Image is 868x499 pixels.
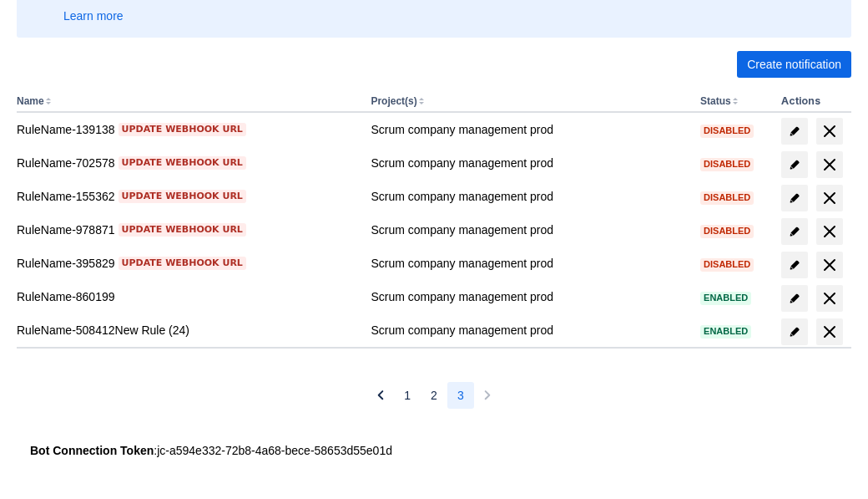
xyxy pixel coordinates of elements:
span: Enabled [700,327,751,336]
span: Disabled [700,126,754,135]
span: delete [820,121,840,141]
span: 3 [457,382,464,409]
div: Scrum company management prod [371,255,687,272]
button: Create notification [737,51,851,78]
span: delete [820,221,840,242]
span: delete [820,322,840,342]
div: Scrum company management prod [371,221,687,238]
span: Disabled [700,193,754,202]
span: edit [788,258,801,272]
span: Update webhook URL [122,190,243,203]
div: RuleName-978871 [17,221,357,238]
div: RuleName-155362 [17,188,357,205]
button: Name [17,95,44,107]
button: Previous [367,382,394,409]
span: edit [788,325,801,339]
a: Learn more [63,8,124,24]
span: edit [788,225,801,238]
div: Scrum company management prod [371,288,687,305]
strong: Bot Connection Token [30,444,154,457]
span: Disabled [700,227,754,236]
button: Page 3 [447,382,474,409]
span: Enabled [700,293,751,303]
div: RuleName-702578 [17,155,357,171]
span: 2 [431,382,437,409]
span: Update webhook URL [122,257,243,270]
div: Scrum company management prod [371,188,687,205]
span: Disabled [700,160,754,169]
div: RuleName-508412New Rule (24) [17,322,357,339]
div: Scrum company management prod [371,155,687,171]
div: : jc-a594e332-72b8-4a68-bece-58653d55e01d [30,442,838,459]
button: Project(s) [371,95,416,107]
button: Page 1 [394,382,421,409]
nav: Pagination [367,382,500,409]
div: RuleName-395829 [17,255,357,272]
span: edit [788,125,801,138]
span: delete [820,155,840,175]
span: edit [788,292,801,305]
button: Status [700,95,731,107]
span: delete [820,255,840,275]
span: 1 [404,382,411,409]
span: Create notification [747,51,841,78]
div: Scrum company management prod [371,322,687,339]
span: Disabled [700,260,754,269]
span: edit [788,158,801,171]
span: delete [820,188,840,208]
th: Actions [775,91,851,113]
div: RuleName-860199 [17,288,357,305]
span: delete [820,288,840,308]
button: Next [474,382,501,409]
span: Update webhook URL [122,156,243,170]
span: edit [788,191,801,205]
button: Page 2 [421,382,447,409]
div: RuleName-139138 [17,121,357,138]
span: Update webhook URL [122,223,243,237]
span: Update webhook URL [122,123,243,136]
div: Scrum company management prod [371,121,687,138]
